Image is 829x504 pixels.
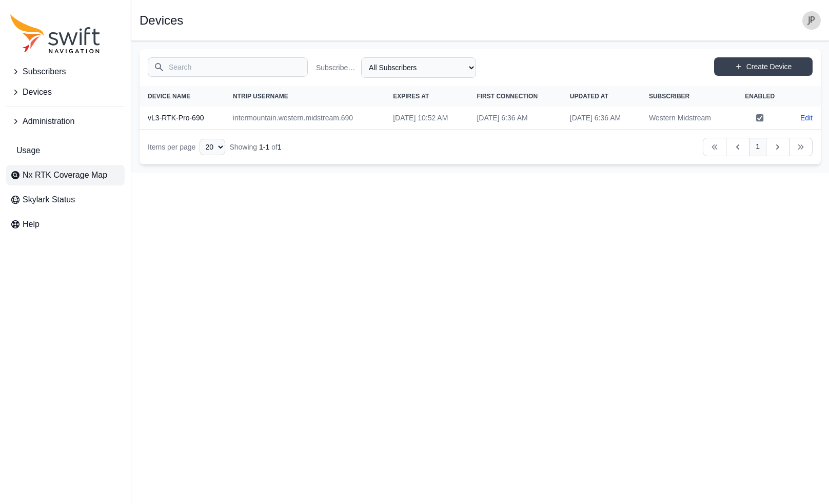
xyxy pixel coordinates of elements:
[6,214,125,235] a: Help
[140,107,225,130] th: vL3-RTK-Pro-690
[23,218,40,230] span: Help
[6,190,125,210] a: Skylark Status
[23,169,107,181] span: Nx RTK Coverage Map
[259,143,269,151] span: 1 - 1
[23,86,52,98] span: Devices
[6,140,125,161] a: Usage
[140,14,183,27] h1: Devices
[225,86,385,107] th: NTRIP Username
[641,107,733,130] td: Western Midstream
[225,107,385,130] td: intermountain.western.midstream.690
[385,107,468,130] td: [DATE] 10:52 AM
[477,93,538,100] span: First Connection
[16,144,40,157] span: Usage
[23,115,74,128] span: Administration
[641,86,733,107] th: Subscriber
[714,57,813,76] a: Create Device
[562,107,641,130] td: [DATE] 6:36 AM
[148,143,195,151] span: Items per page
[200,139,225,155] select: Display Limit
[23,194,75,206] span: Skylark Status
[749,138,766,156] a: 1
[23,66,66,78] span: Subscribers
[140,130,821,164] nav: Table navigation
[361,57,476,78] select: Subscriber
[733,86,787,107] th: Enabled
[468,107,561,130] td: [DATE] 6:36 AM
[148,57,308,77] input: Search
[6,82,125,102] button: Devices
[6,165,125,185] a: Nx RTK Coverage Map
[6,61,125,82] button: Subscribers
[278,143,282,151] span: 1
[6,111,125,132] button: Administration
[140,86,225,107] th: Device Name
[316,62,357,73] label: Subscriber Name
[393,93,429,100] span: Expires At
[800,113,813,123] a: Edit
[570,93,608,100] span: Updated At
[229,142,281,152] div: Showing of
[802,11,821,30] img: user photo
